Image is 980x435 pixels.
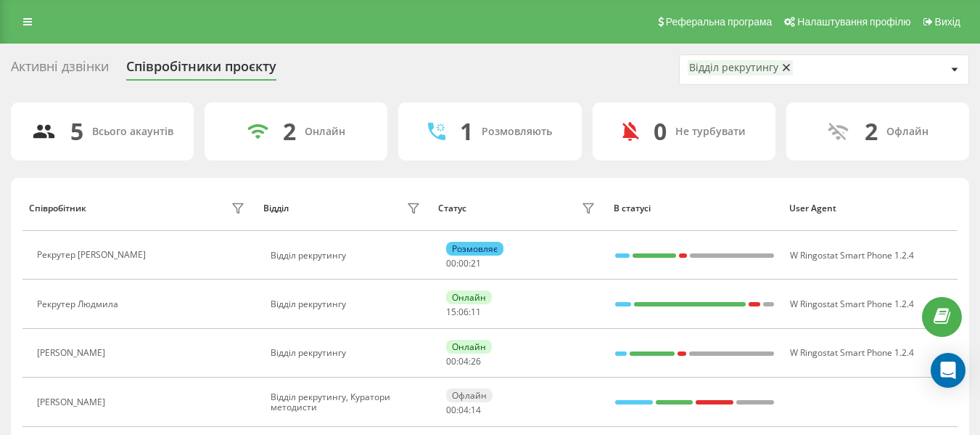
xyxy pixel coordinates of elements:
[790,346,914,359] span: W Ringostat Smart Phone 1.2.4
[446,307,481,317] div: : :
[37,348,109,358] div: [PERSON_NAME]
[790,298,914,310] span: W Ringostat Smart Phone 1.2.4
[458,257,469,269] span: 00
[471,306,481,318] span: 11
[37,397,109,407] div: [PERSON_NAME]
[271,348,424,358] div: Відділ рекрутингу
[271,392,424,413] div: Відділ рекрутингу, Куратори методисти
[271,299,424,309] div: Відділ рекрутингу
[446,340,492,354] div: Онлайн
[865,118,878,145] div: 2
[654,118,667,145] div: 0
[789,203,951,214] div: User Agent
[438,203,466,214] div: Статус
[263,203,289,214] div: Відділ
[666,16,773,28] span: Реферальна програма
[931,353,965,388] div: Open Intercom Messenger
[92,126,173,138] div: Всього акаунтів
[446,306,456,318] span: 15
[614,203,775,214] div: В статусі
[446,290,492,304] div: Онлайн
[446,404,456,416] span: 00
[458,404,469,416] span: 04
[126,59,276,81] div: Співробітники проєкту
[29,203,86,214] div: Співробітник
[471,404,481,416] span: 14
[11,59,109,81] div: Активні дзвінки
[460,118,473,145] div: 1
[446,357,481,367] div: : :
[37,299,122,309] div: Рекрутер Людмила
[283,118,296,145] div: 2
[37,250,149,260] div: Рекрутер [PERSON_NAME]
[675,126,746,138] div: Не турбувати
[446,257,456,269] span: 00
[790,249,914,261] span: W Ringostat Smart Phone 1.2.4
[886,126,928,138] div: Офлайн
[471,355,481,367] span: 26
[935,16,960,28] span: Вихід
[689,62,778,74] div: Відділ рекрутингу
[446,389,493,402] div: Офлайн
[458,306,469,318] span: 06
[471,257,481,269] span: 21
[271,251,424,261] div: Відділ рекрутингу
[305,126,345,138] div: Онлайн
[446,355,456,367] span: 00
[70,118,83,145] div: 5
[446,405,481,415] div: : :
[446,259,481,269] div: : :
[797,16,910,28] span: Налаштування профілю
[458,355,469,367] span: 04
[446,242,503,256] div: Розмовляє
[482,126,552,138] div: Розмовляють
